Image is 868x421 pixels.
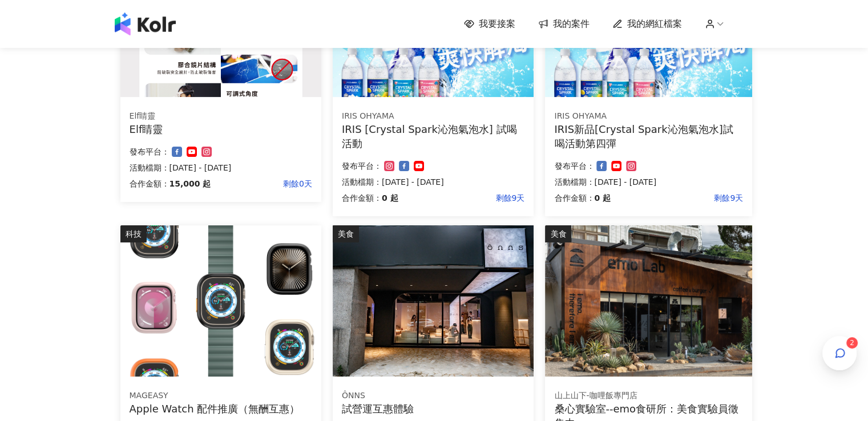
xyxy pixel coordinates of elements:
[342,111,524,122] div: IRIS OHYAMA
[846,337,858,349] sup: 2
[130,122,312,136] div: Elf睛靈
[333,225,359,242] div: 美食
[611,191,743,205] p: 剩餘9天
[342,402,524,416] div: 試營運互惠體驗
[554,122,743,151] div: IRIS新品[Crystal Spark沁泡氣泡水]試喝活動第四彈
[342,175,524,189] p: 活動檔期：[DATE] - [DATE]
[120,225,147,242] div: 科技
[120,225,321,377] img: Apple Watch 全系列配件
[115,13,176,35] img: logo
[464,18,515,30] a: 我要接案
[342,191,382,205] p: 合作金額：
[822,336,857,370] button: 2
[612,18,682,30] a: 我的網紅檔案
[169,177,211,191] p: 15,000 起
[554,159,594,173] p: 發布平台：
[554,111,743,122] div: IRIS OHYAMA
[398,191,525,205] p: 剩餘9天
[130,161,312,175] p: 活動檔期：[DATE] - [DATE]
[479,18,515,30] span: 我要接案
[850,339,854,347] span: 2
[130,145,169,159] p: 發布平台：
[553,18,590,30] span: 我的案件
[554,175,743,189] p: 活動檔期：[DATE] - [DATE]
[342,159,382,173] p: 發布平台：
[211,177,312,191] p: 剩餘0天
[594,191,611,205] p: 0 起
[545,225,571,242] div: 美食
[545,225,752,377] img: 情緒食光實驗計畫
[554,191,594,205] p: 合作金額：
[130,402,312,416] div: Apple Watch 配件推廣（無酬互惠）
[342,390,524,402] div: ÔNNS
[130,390,312,402] div: MAGEASY
[554,390,743,402] div: 山上山下-咖哩飯專門店
[382,191,398,205] p: 0 起
[627,18,682,30] span: 我的網紅檔案
[333,225,534,377] img: 試營運互惠體驗
[342,122,524,151] div: IRIS [Crystal Spark沁泡氣泡水] 試喝活動
[130,111,312,122] div: Elf睛靈
[130,177,169,191] p: 合作金額：
[538,18,590,30] a: 我的案件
